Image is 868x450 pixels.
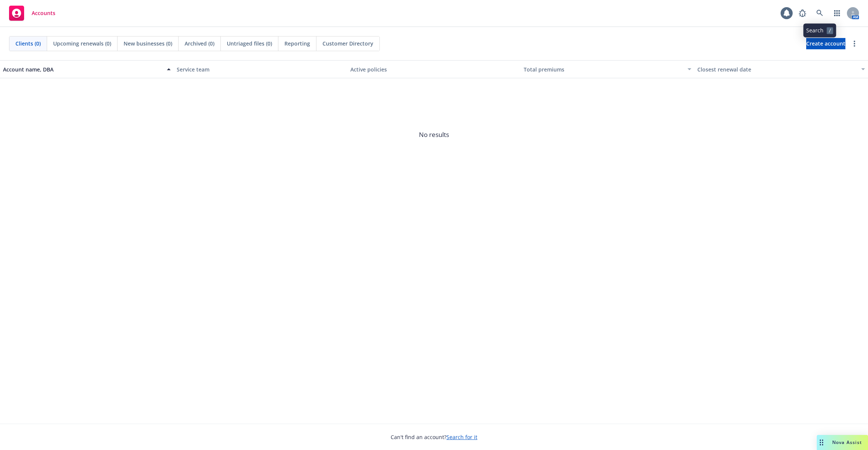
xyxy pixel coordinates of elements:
button: Service team [174,60,347,78]
div: Active policies [350,65,518,73]
div: Drag to move [817,435,826,450]
div: Account name, DBA [3,65,162,73]
a: more [850,39,859,48]
button: Total premiums [521,60,694,78]
span: Nova Assist [832,439,862,445]
span: Reporting [284,40,310,47]
a: Search [812,6,827,21]
span: Customer Directory [322,40,373,47]
div: Service team [177,65,344,73]
a: Search for it [446,433,477,441]
div: Total premiums [524,65,683,73]
span: New businesses (0) [124,40,172,47]
a: Report a Bug [795,6,810,21]
span: Can't find an account? [391,433,477,441]
button: Closest renewal date [694,60,868,78]
button: Nova Assist [817,435,868,450]
span: Untriaged files (0) [227,40,272,47]
span: Create account [806,36,845,51]
button: Active policies [347,60,521,78]
a: Accounts [6,3,58,24]
span: Archived (0) [185,40,214,47]
a: Switch app [830,6,845,21]
div: Closest renewal date [697,65,857,73]
span: Upcoming renewals (0) [53,40,111,47]
a: Create account [806,38,845,49]
span: Accounts [32,10,55,16]
span: Clients (0) [15,40,41,47]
